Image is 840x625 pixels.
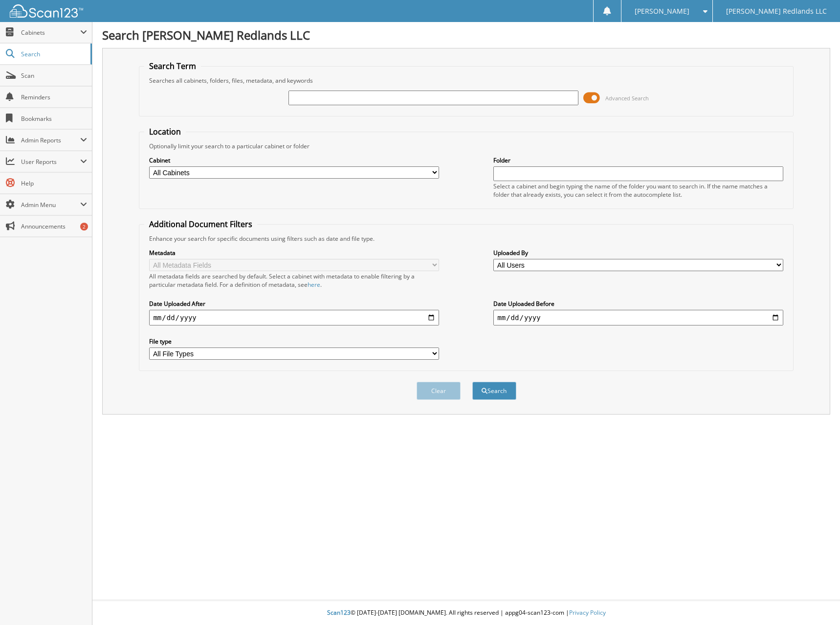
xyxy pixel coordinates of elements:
label: Cabinet [149,156,439,164]
input: start [149,310,439,325]
input: end [493,310,783,325]
label: Date Uploaded Before [493,300,783,308]
span: Admin Reports [21,136,80,144]
legend: Search Term [144,61,201,71]
div: All metadata fields are searched by default. Select a cabinet with metadata to enable filtering b... [149,272,439,289]
legend: Additional Document Filters [144,219,257,230]
span: Scan123 [327,608,351,617]
span: Admin Menu [21,201,80,209]
button: Search [472,382,516,400]
span: User Reports [21,158,80,166]
span: Help [21,179,87,187]
label: Date Uploaded After [149,300,439,308]
h1: Search [PERSON_NAME] Redlands LLC [102,27,830,43]
a: here [308,280,320,289]
img: scan123-logo-white.svg [10,4,83,18]
label: Uploaded By [493,249,783,257]
span: Bookmarks [21,115,87,123]
span: Reminders [21,93,87,101]
span: Search [21,50,86,58]
div: Optionally limit your search to a particular cabinet or folder [144,142,788,150]
div: Enhance your search for specific documents using filters such as date and file type. [144,234,788,243]
div: Select a cabinet and begin typing the name of the folder you want to search in. If the name match... [493,182,783,199]
div: © [DATE]-[DATE] [DOMAIN_NAME]. All rights reserved | appg04-scan123-com | [92,601,840,625]
span: [PERSON_NAME] [635,8,689,14]
a: Privacy Policy [569,608,606,617]
span: Cabinets [21,28,80,37]
div: 2 [80,223,88,231]
span: Announcements [21,222,87,231]
span: [PERSON_NAME] Redlands LLC [726,8,827,14]
label: Folder [493,156,783,164]
legend: Location [144,126,186,137]
span: Scan [21,71,87,80]
label: File type [149,337,439,346]
div: Searches all cabinets, folders, files, metadata, and keywords [144,76,788,85]
span: Advanced Search [605,94,649,102]
button: Clear [417,382,461,400]
label: Metadata [149,249,439,257]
